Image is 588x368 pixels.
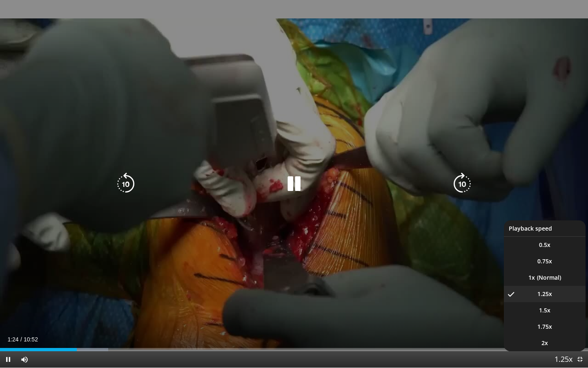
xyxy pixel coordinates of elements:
span: 10:52 [24,336,38,343]
button: Playback Rate [555,351,572,368]
span: 1:24 [7,336,18,343]
span: 1.25x [537,290,552,298]
span: 0.5x [539,241,550,249]
span: 2x [541,339,548,347]
span: / [20,336,22,343]
button: Exit Fullscreen [572,351,588,368]
span: 1.75x [537,323,552,331]
span: 1x [528,274,535,282]
span: 1.5x [539,306,550,314]
span: 0.75x [537,257,552,265]
button: Mute [16,351,33,368]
